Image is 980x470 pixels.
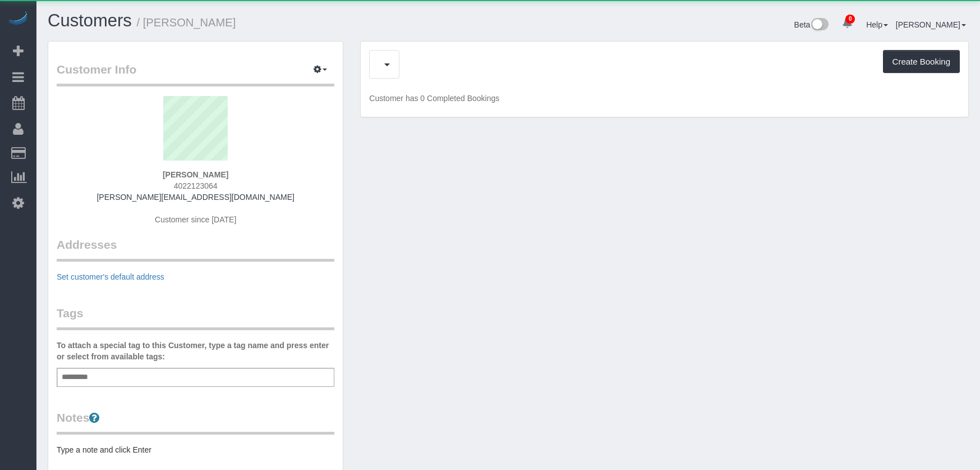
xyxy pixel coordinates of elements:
img: New interface [810,18,829,33]
a: Customers [48,11,132,30]
button: Create Booking [883,50,960,74]
legend: Notes [57,409,334,435]
a: [PERSON_NAME][EMAIL_ADDRESS][DOMAIN_NAME] [96,193,294,202]
a: Beta [794,20,829,29]
span: Customer since [DATE] [155,215,236,224]
a: 0 [836,11,858,36]
p: Customer has 0 Completed Bookings [369,93,960,104]
legend: Customer Info [57,61,334,86]
label: To attach a special tag to this Customer, type a tag name and press enter or select from availabl... [57,340,334,362]
a: Help [866,20,888,29]
legend: Tags [57,305,334,330]
img: Automaid Logo [7,11,29,27]
strong: [PERSON_NAME] [163,170,228,179]
pre: Type a note and click Enter [57,444,334,455]
a: Set customer's default address [57,272,164,281]
span: 0 [845,15,855,24]
span: 4022123064 [174,181,218,190]
small: / [PERSON_NAME] [137,16,236,29]
a: [PERSON_NAME] [896,20,966,29]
